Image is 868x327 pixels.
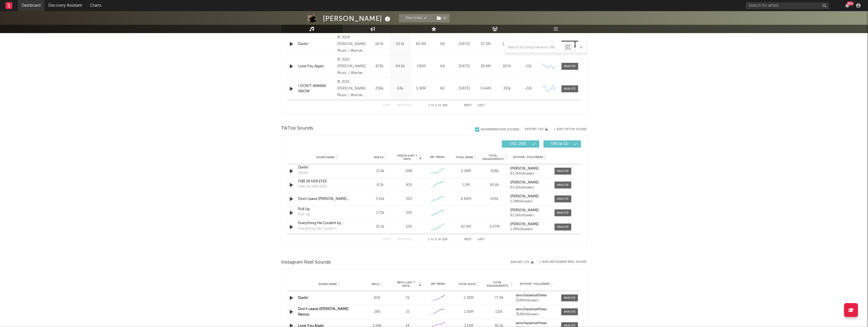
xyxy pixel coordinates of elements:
[513,155,543,159] span: Author / Followers
[406,224,412,230] div: 100
[372,283,379,286] span: Reels
[337,56,368,76] div: © 2022 [PERSON_NAME] Music / Warner Music Nashville LLC
[298,184,328,190] div: FIRE IN HER EYES
[394,295,422,301] div: 25
[516,321,557,325] a: iamchasematthew
[516,308,547,311] strong: iamchasematthew
[455,295,482,301] div: 2.38M
[481,128,520,132] div: Show 5 Removed Sounds
[510,181,539,184] strong: [PERSON_NAME]
[746,2,829,9] input: Search for artists
[368,224,393,230] div: 32.2k
[540,261,587,264] button: + Add Instagram Reel Sound
[482,196,507,202] div: 619k
[516,321,547,325] strong: iamchasematthew
[510,227,549,231] div: 1.2M followers
[298,41,335,47] a: Darlin'
[478,238,485,241] button: Last
[477,86,495,91] div: 9.64M
[845,3,849,8] button: 99+
[510,209,549,212] a: [PERSON_NAME]
[516,294,547,297] strong: iamchasematthew
[458,283,475,286] span: Total Plays
[510,186,549,190] div: 63.2k followers
[406,196,412,202] div: 203
[464,238,472,241] button: Next
[396,154,418,161] span: Videos (last 7 days)
[478,104,485,107] button: Last
[438,238,441,241] span: of
[453,182,479,188] div: 1.2M
[323,14,392,23] div: [PERSON_NAME]
[482,154,504,161] span: Total Engagements
[298,307,349,316] a: Don't Leave ([PERSON_NAME] Remix)
[412,41,430,47] div: 80.5M
[394,309,422,315] div: 21
[453,224,479,230] div: 42.9M
[516,313,557,316] div: 354k followers
[298,83,335,94] a: I DON'T WANNA KNOW
[510,195,549,199] a: [PERSON_NAME]
[368,210,393,216] div: 2.71k
[433,64,452,69] div: 64
[406,169,412,174] div: 448
[547,142,573,146] span: Official ( 11 )
[534,261,587,264] div: + Add Instagram Reel Sound
[477,41,495,47] div: 57.2M
[510,195,539,198] strong: [PERSON_NAME]
[456,156,473,159] span: Total Views
[482,169,507,174] div: 428k
[368,169,393,174] div: 11.8k
[298,207,356,212] a: Pull Up
[455,64,474,69] div: [DATE]
[391,64,409,69] div: 64.6k
[298,165,356,170] div: Darlin'
[502,140,539,148] button: UGC(218)
[399,14,434,22] button: Tracking
[516,299,557,303] div: 354k followers
[298,179,356,184] a: FIRE IN HER EYES
[431,104,434,107] span: to
[281,259,331,266] span: Instagram Reel Sounds
[510,222,549,226] a: [PERSON_NAME]
[298,296,309,300] a: Darlin'
[510,167,539,170] strong: [PERSON_NAME]
[298,212,310,217] div: Pull Up
[498,41,517,47] div: 1.31M
[455,86,474,91] div: [DATE]
[482,224,507,230] div: 5.07M
[510,222,539,226] strong: [PERSON_NAME]
[455,41,474,47] div: [DATE]
[433,86,452,91] div: 60
[482,182,507,188] div: 85.8k
[406,182,412,188] div: 425
[424,155,450,159] div: 6M Trend
[368,196,393,202] div: 2.61k
[412,86,430,91] div: 5.38M
[438,104,441,107] span: of
[391,86,409,91] div: 63k
[505,142,531,146] span: UGC ( 218 )
[434,14,450,22] span: ( 1 )
[397,104,412,107] button: Previous
[510,209,539,212] strong: [PERSON_NAME]
[525,128,548,131] button: Export CSV
[520,282,550,286] span: Author / Followers
[318,283,337,286] span: Sound Name
[519,86,538,91] div: <5%
[391,41,409,47] div: 93.1k
[363,309,391,315] div: 285
[394,281,418,288] span: Reels (last 7 days)
[298,226,337,232] div: Everything He Couldn't
[298,196,356,202] a: Dont Leave [PERSON_NAME] REMIX
[383,104,391,107] button: First
[477,64,495,69] div: 39.4M
[363,295,391,301] div: 859
[485,281,510,288] span: Total Engagements
[519,64,538,69] div: <5%
[298,221,356,226] div: Everything He Couldnt by [PERSON_NAME]
[368,182,393,188] div: 8.2k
